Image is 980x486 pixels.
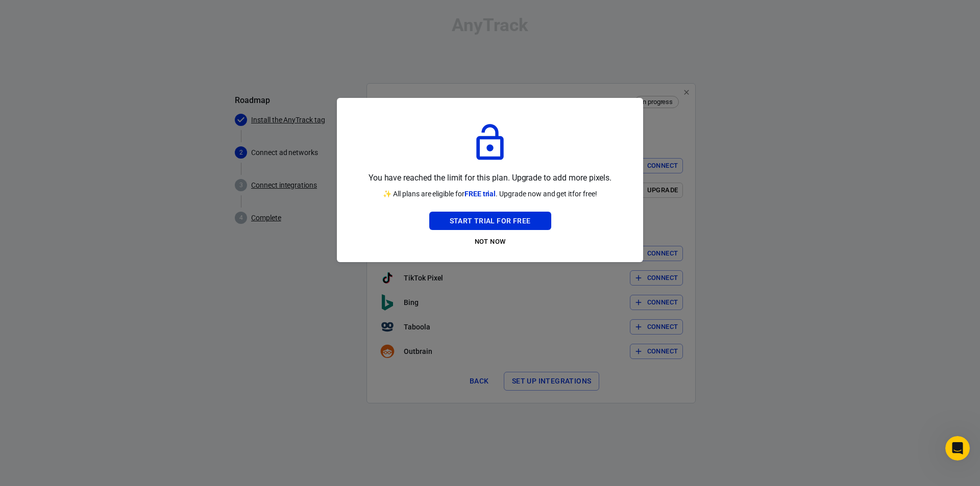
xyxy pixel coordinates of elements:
p: ✨ All plans are eligible for . Upgrade now and get it for free! [383,189,597,199]
iframe: Intercom live chat [945,436,970,461]
button: Not Now [429,234,551,250]
span: FREE trial [464,190,496,198]
p: You have reached the limit for this plan. Upgrade to add more pixels. [369,171,612,185]
button: Start Trial For Free [429,212,551,231]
